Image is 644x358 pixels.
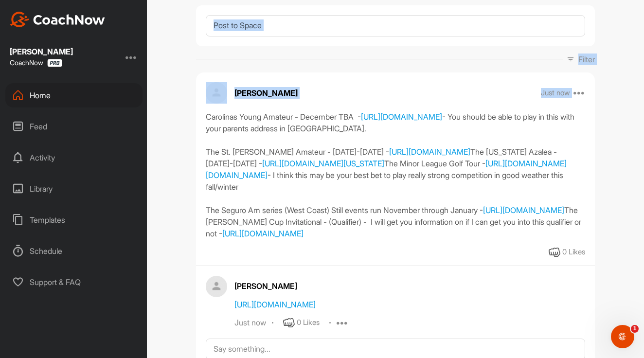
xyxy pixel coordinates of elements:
a: [URL][DOMAIN_NAME][DOMAIN_NAME] [206,159,567,180]
img: avatar [206,276,227,297]
a: [URL][DOMAIN_NAME] [222,229,304,238]
div: Carolinas Young Amateur - December TBA - - You should be able to play in this with your parents a... [206,111,585,239]
img: avatar [206,82,227,104]
div: 0 Likes [297,317,320,328]
div: [PERSON_NAME] [234,280,585,292]
div: Library [5,177,143,201]
div: Templates [5,208,143,232]
div: CoachNow [10,59,62,67]
p: Filter [578,54,595,65]
div: Schedule [5,239,143,263]
iframe: Intercom live chat [611,325,634,348]
span: 1 [631,325,639,333]
div: [PERSON_NAME] [10,48,73,55]
a: [URL][DOMAIN_NAME][US_STATE] [262,159,384,168]
a: [URL][DOMAIN_NAME] [389,147,470,157]
img: CoachNow [10,12,105,27]
a: [URL][DOMAIN_NAME] [234,300,316,309]
a: [URL][DOMAIN_NAME] [483,205,564,215]
img: CoachNow Pro [47,59,62,67]
div: Activity [5,145,143,170]
div: Feed [5,114,143,139]
p: Just now [541,88,570,98]
div: Support & FAQ [5,270,143,294]
div: 0 Likes [562,247,585,258]
div: Home [5,83,143,107]
div: Just now [234,318,266,328]
a: [URL][DOMAIN_NAME] [361,112,442,122]
p: [PERSON_NAME] [234,87,298,99]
